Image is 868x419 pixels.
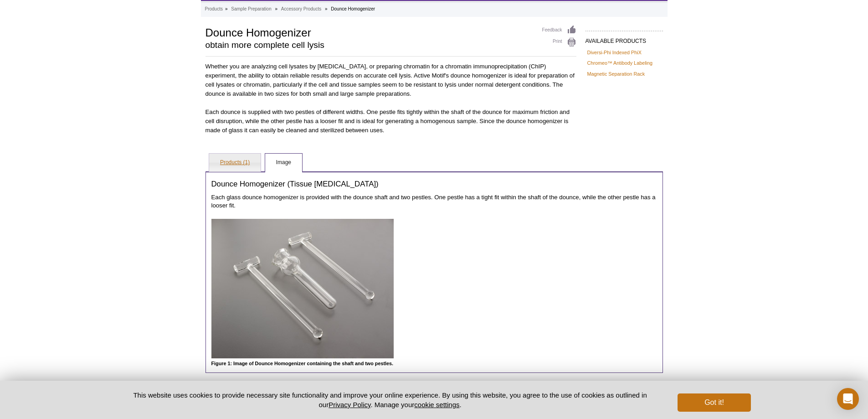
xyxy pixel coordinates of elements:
[587,70,645,78] a: Magnetic Separation Rack
[211,361,657,367] h4: Figure 1: Image of Dounce Homogenizer containing the shaft and two pestles.
[542,25,576,35] a: Feedback
[211,219,394,358] img: Image of Dounce Homogenizer (Tissue Grinder)
[225,6,228,11] li: »
[231,5,271,13] a: Sample Preparation
[205,62,576,98] p: Whether you are analyzing cell lysates by [MEDICAL_DATA], or preparing chromatin for a chromatin ...
[265,154,302,172] a: Image
[209,154,261,172] a: Products (1)
[118,390,663,409] p: This website uses cookies to provide necessary site functionality and improve your online experie...
[205,5,223,13] a: Products
[325,6,328,11] li: »
[211,193,657,210] p: Each glass dounce homogenizer is provided with the dounce shaft and two pestles. One pestle has a...
[205,108,576,135] p: Each dounce is supplied with two pestles of different widths. One pestle fits tightly within the ...
[281,5,321,13] a: Accessory Products
[587,59,652,67] a: Chromeo™ Antibody Labeling
[211,180,657,189] h3: Dounce Homogenizer (Tissue [MEDICAL_DATA])
[837,388,859,410] div: Open Intercom Messenger
[329,401,370,409] a: Privacy Policy
[678,393,750,412] button: Got it!
[205,41,533,49] h2: obtain more complete cell lysis
[542,37,576,47] a: Print
[275,6,277,11] li: »
[331,6,375,11] li: Dounce Homogenizer
[414,401,459,409] button: cookie settings
[586,31,663,47] h2: AVAILABLE PRODUCTS
[587,48,642,57] a: Diversi-Phi Indexed PhiX
[205,25,533,39] h1: Dounce Homogenizer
